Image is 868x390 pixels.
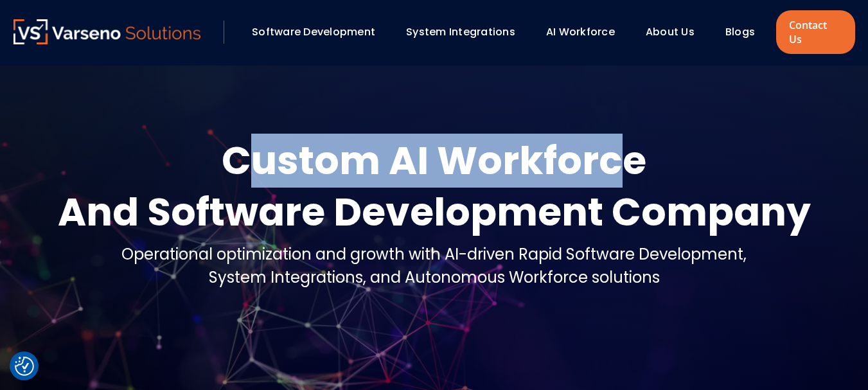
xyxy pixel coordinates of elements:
a: Blogs [725,24,755,39]
a: About Us [646,24,695,39]
div: System Integrations [400,21,533,43]
div: And Software Development Company [58,186,811,238]
div: Software Development [245,21,393,43]
a: AI Workforce [546,24,615,39]
div: Custom AI Workforce [58,135,811,186]
div: About Us [639,21,713,43]
a: Software Development [252,24,375,39]
img: Revisit consent button [15,357,34,376]
img: Varseno Solutions – Product Engineering & IT Services [13,19,201,44]
div: System Integrations, and Autonomous Workforce solutions [121,266,747,289]
div: Operational optimization and growth with AI-driven Rapid Software Development, [121,243,747,266]
a: System Integrations [406,24,515,39]
a: Varseno Solutions – Product Engineering & IT Services [13,19,201,45]
div: Blogs [719,21,773,43]
button: Cookie Settings [15,357,34,376]
a: Contact Us [776,10,855,54]
div: AI Workforce [540,21,633,43]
